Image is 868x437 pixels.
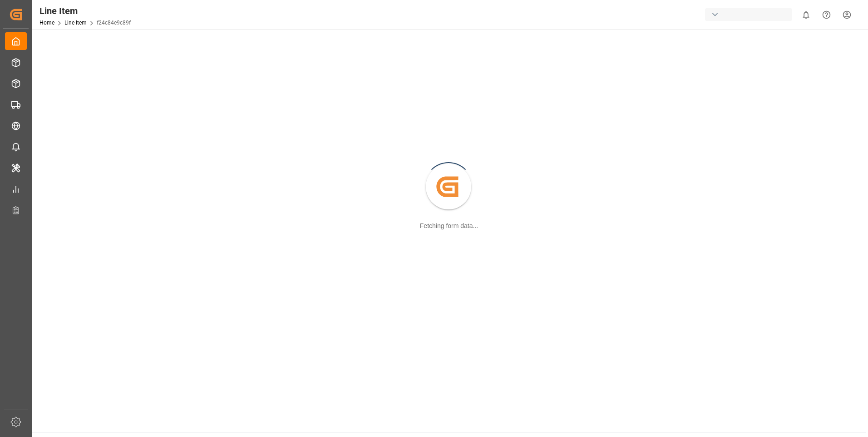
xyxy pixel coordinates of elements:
a: Line Item [64,20,87,26]
button: Help Center [816,5,837,25]
div: Fetching form data... [420,221,478,231]
a: Home [39,20,54,26]
button: show 0 new notifications [796,5,816,25]
div: Line Item [39,4,131,18]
